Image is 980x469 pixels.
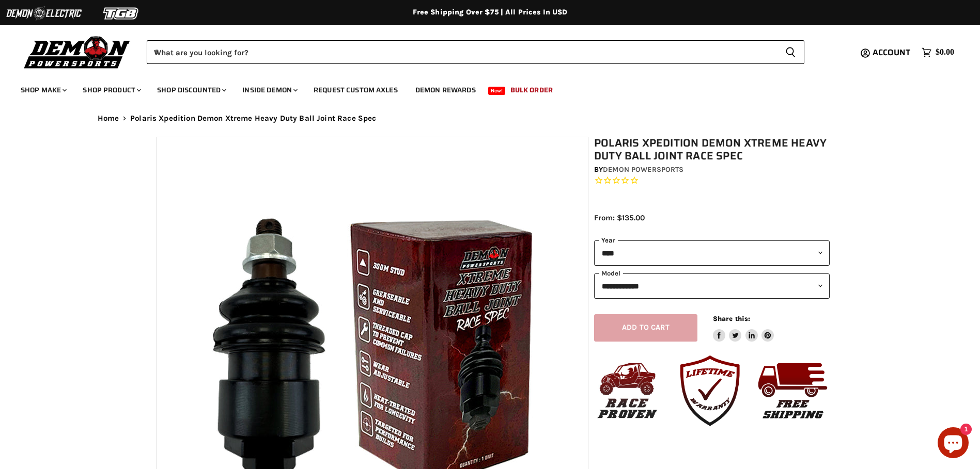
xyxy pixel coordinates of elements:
[5,4,83,23] img: Demon Electric Logo 2
[503,79,561,101] a: Bulk Order
[77,8,904,17] div: Free Shipping Over $75 | All Prices In USD
[77,114,904,123] nav: Breadcrumbs
[21,34,134,70] img: Demon Powersports
[149,79,232,101] a: Shop Discounted
[130,114,376,123] span: Polaris Xpedition Demon Xtreme Heavy Duty Ball Joint Race Spec
[603,165,683,174] a: Demon Powersports
[671,352,749,429] img: Lifte_Time_Warranty.png
[235,79,304,101] a: Inside Demon
[935,427,972,461] inbox-online-store-chat: Shopify online store chat
[594,164,830,175] div: by
[594,273,830,299] select: modal-name
[936,47,954,57] span: $0.00
[408,79,484,101] a: Demon Rewards
[147,40,804,64] form: Product
[13,75,952,101] ul: Main menu
[588,352,666,429] img: Race_Proven.jpg
[868,48,916,57] a: Account
[754,352,831,429] img: Free_Shipping.png
[916,45,959,60] a: $0.00
[13,79,73,101] a: Shop Make
[83,4,160,23] img: TGB Logo 2
[873,46,910,59] span: Account
[488,87,506,95] span: New!
[713,314,774,342] aside: Share this:
[594,175,830,186] span: Rated 0.0 out of 5 stars 0 reviews
[594,240,830,266] select: year
[98,114,119,123] a: Home
[777,40,804,64] button: Search
[594,137,830,163] h1: Polaris Xpedition Demon Xtreme Heavy Duty Ball Joint Race Spec
[713,315,750,322] span: Share this:
[147,40,777,64] input: When autocomplete results are available use up and down arrows to review and enter to select
[594,213,645,222] span: From: $135.00
[75,79,147,101] a: Shop Product
[306,79,406,101] a: Request Custom Axles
